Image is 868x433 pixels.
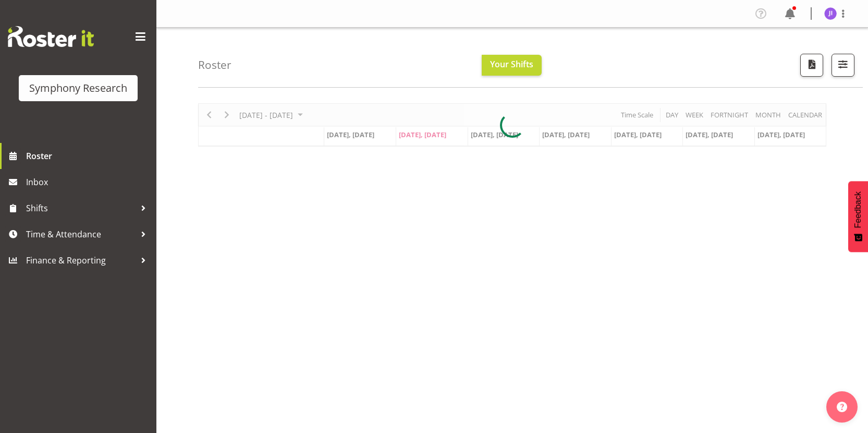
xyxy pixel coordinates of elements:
[26,148,151,164] span: Roster
[26,174,151,190] span: Inbox
[8,26,94,47] img: Rosterit website logo
[837,402,847,412] img: help-xxl-2.png
[198,59,231,71] h4: Roster
[26,252,136,268] span: Finance & Reporting
[490,58,533,70] span: Your Shifts
[832,54,854,77] button: Filter Shifts
[853,191,863,228] span: Feedback
[800,54,823,77] button: Download a PDF of the roster according to the set date range.
[482,55,542,76] button: Your Shifts
[848,181,868,252] button: Feedback - Show survey
[26,226,136,242] span: Time & Attendance
[824,7,837,20] img: jonathan-isidoro5583.jpg
[29,80,127,96] div: Symphony Research
[26,200,136,216] span: Shifts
